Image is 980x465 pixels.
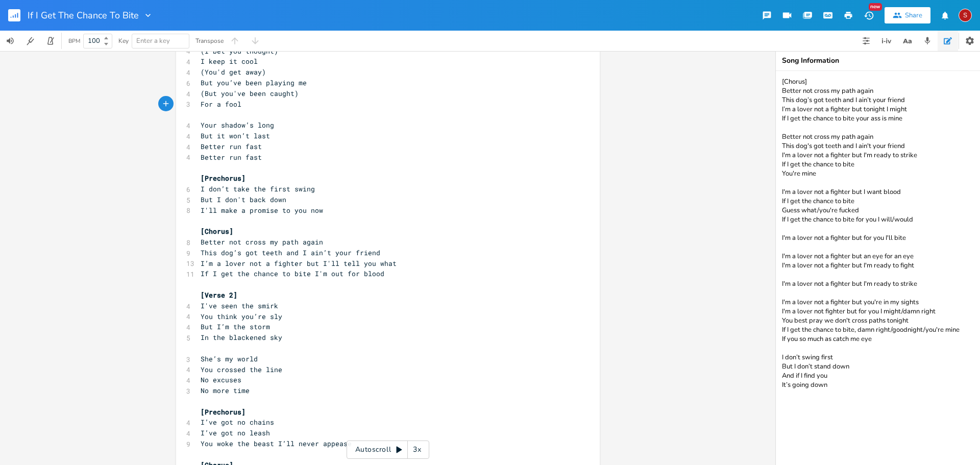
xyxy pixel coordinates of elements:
div: BPM [68,38,80,44]
span: I keep it cool [201,57,258,66]
div: Share [905,11,922,20]
button: New [859,6,879,25]
div: Key [118,38,129,44]
button: S [959,4,972,27]
span: You crossed the line [201,365,282,374]
div: 3x [408,440,426,459]
span: [Prechorus] [201,174,246,183]
span: I don’t take the first swing [201,184,315,193]
span: If I Get The Chance To Bite [28,11,139,20]
span: For a fool [201,100,241,109]
span: [Verse 2] [201,290,237,300]
span: But I’m the storm [201,322,270,331]
span: But it won’t last [201,131,270,140]
div: New [869,3,882,11]
button: Share [885,7,930,23]
span: I’m a lover not a fighter but I'll tell you what [201,259,397,268]
span: If I get the chance to bite I'm out for blood [201,269,384,278]
span: Your shadow’s long [201,120,274,130]
span: In the blackened sky [201,333,282,342]
span: I've seen the smirk [201,301,278,310]
span: (You'd get away) [201,67,266,77]
span: [Prechorus] [201,407,246,417]
span: You woke the beast I’ll never appease [201,439,352,448]
span: Better not cross my path again [201,237,323,247]
div: Transpose [195,38,224,44]
span: [Chorus] [201,227,233,236]
span: But I don't back down [201,195,286,204]
span: She’s my world [201,354,258,363]
span: I’ve got no chains [201,418,274,427]
span: (But you've been caught) [201,89,299,98]
span: Better run fast [201,153,262,162]
span: This dog’s got teeth and I ain’t your friend [201,248,380,257]
span: I’ve got no leash [201,428,270,437]
span: Enter a key [136,36,170,45]
div: Scott Owen [959,9,972,22]
div: Autoscroll [347,440,429,459]
span: I'll make a promise to you now [201,206,323,215]
span: You think you’re sly [201,312,282,321]
span: Better run fast [201,142,262,151]
span: No excuses [201,375,241,384]
div: Song Information [782,57,974,64]
span: But you’ve been playing me [201,78,307,87]
span: No more time [201,386,250,395]
span: (I bet you thought) [201,46,278,56]
textarea: [Chorus] Better not cross my path again This dog’s got teeth and I ain’t your friend I’m a lover ... [776,71,980,465]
